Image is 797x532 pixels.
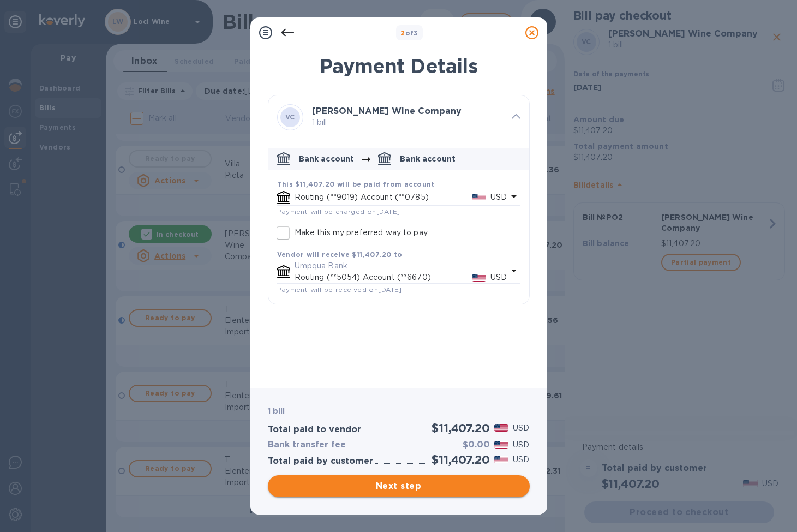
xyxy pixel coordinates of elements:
span: 2 [400,29,405,37]
img: USD [494,424,509,432]
span: Payment will be received on [DATE] [277,285,402,294]
p: Routing (**5054) Account (**6670) [295,272,472,283]
p: USD [490,192,507,203]
h1: Payment Details [268,55,530,77]
img: USD [472,194,487,201]
img: USD [472,274,487,282]
p: 1 bill [312,117,503,128]
b: of 3 [400,29,418,37]
h3: Total paid to vendor [268,425,361,435]
img: USD [494,441,509,449]
p: USD [513,439,529,451]
b: This $11,407.20 will be paid from account [277,180,435,188]
img: USD [494,456,509,463]
p: USD [490,272,507,283]
div: VC[PERSON_NAME] Wine Company 1 bill [268,95,529,139]
b: 1 bill [268,407,285,415]
b: Vendor will receive $11,407.20 to [277,250,403,259]
h3: Total paid by customer [268,456,373,467]
b: VC [285,113,295,121]
p: Bank account [400,153,456,164]
h3: Bank transfer fee [268,440,346,450]
p: USD [513,454,529,465]
div: default-method [268,144,529,304]
h3: $0.00 [463,440,490,450]
button: Next step [268,475,530,497]
p: Routing (**9019) Account (**0785) [295,192,472,203]
span: Next step [277,480,521,493]
span: Payment will be charged on [DATE] [277,207,400,216]
p: Bank account [299,153,355,164]
p: Make this my preferred way to pay [295,227,428,238]
h2: $11,407.20 [432,421,489,435]
b: [PERSON_NAME] Wine Company [312,106,462,116]
p: USD [513,422,529,434]
p: Umpqua Bank [295,260,507,272]
h2: $11,407.20 [432,453,489,467]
